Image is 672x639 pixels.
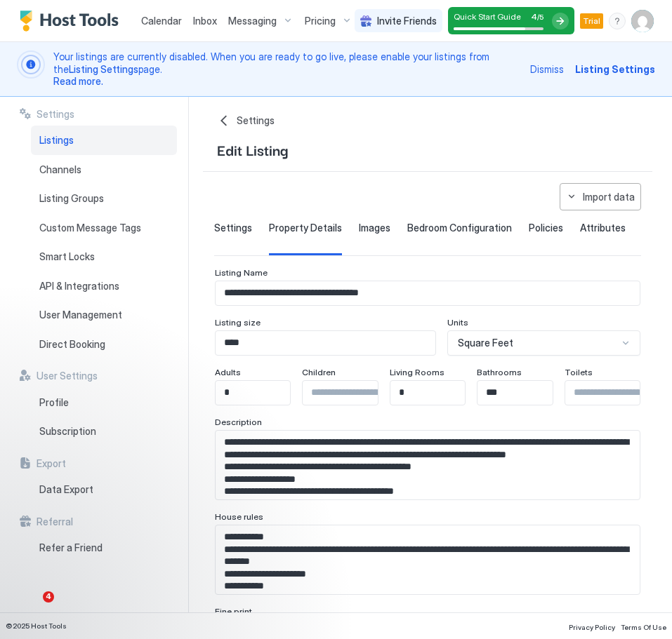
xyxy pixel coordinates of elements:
div: menu [609,13,626,29]
div: User profile [631,10,654,32]
span: Bedroom Configuration [407,222,512,234]
a: Read more. [53,75,103,87]
span: Units [447,317,468,328]
input: Input Field [216,281,640,305]
span: Inbox [193,15,217,27]
span: Export [37,457,66,470]
span: Settings [237,114,275,127]
a: Custom Message Tags [31,213,177,243]
input: Input Field [477,381,593,405]
span: Direct Booking [39,338,105,351]
textarea: Input Field [216,525,640,594]
a: Profile [31,388,177,417]
a: API & Integrations [31,271,177,301]
a: Terms Of Use [621,619,666,633]
input: Input Field [216,381,331,405]
span: Calendar [141,15,182,27]
span: Edit Listing [217,139,288,160]
iframe: Intercom notifications message [11,503,291,601]
input: Input Field [390,381,506,405]
a: Smart Locks [31,242,177,271]
span: Settings [214,222,252,234]
a: Listing Settings [69,63,138,75]
span: / 5 [537,13,543,22]
a: Channels [31,155,177,184]
span: Channels [39,163,81,176]
a: Calendar [141,13,182,28]
div: Listing Settings [575,62,655,76]
span: Profile [39,396,69,409]
span: Settings [37,108,74,121]
span: Invite Friends [377,15,437,27]
span: Living Rooms [390,367,444,377]
span: Listings [39,134,74,147]
span: User Management [39,309,122,321]
span: Attributes [580,222,626,234]
a: Subscription [31,417,177,446]
div: Dismiss [530,62,564,76]
span: Terms Of Use [621,623,666,631]
span: Square Feet [458,337,513,349]
span: Policies [529,222,563,234]
a: Listing Groups [31,184,177,213]
span: Listing Groups [39,192,104,205]
span: 4 [531,11,537,22]
span: Bathrooms [477,367,522,377]
span: Images [359,222,390,234]
span: Messaging [228,15,277,27]
span: Privacy Policy [569,623,615,631]
span: Quick Start Guide [454,11,521,22]
span: Listing Name [215,267,268,278]
a: Data Export [31,475,177,504]
span: © 2025 Host Tools [6,621,67,631]
a: Privacy Policy [569,619,615,633]
span: Toilets [565,367,593,377]
span: Trial [583,15,600,27]
a: Inbox [193,13,217,28]
a: User Management [31,300,177,330]
span: User Settings [37,370,98,382]
span: Subscription [39,425,96,438]
span: Property Details [269,222,342,234]
span: 4 [43,591,54,603]
span: Pricing [305,15,336,27]
a: Settings [217,114,638,128]
a: Host Tools Logo [20,11,125,32]
span: Children [302,367,336,377]
a: Direct Booking [31,330,177,359]
iframe: Intercom live chat [14,591,48,625]
span: Listing size [215,317,261,328]
a: Listings [31,126,177,155]
span: Custom Message Tags [39,222,141,234]
span: Your listings are currently disabled. When you are ready to go live, please enable your listings ... [53,51,522,88]
span: Adults [215,367,241,377]
button: Import data [560,183,641,210]
span: Fine print [215,606,252,617]
input: Input Field [216,331,435,355]
textarea: Input Field [216,431,640,499]
input: Input Field [303,381,418,405]
div: Import data [583,189,635,204]
span: Data Export [39,483,93,496]
span: Description [215,417,262,427]
span: API & Integrations [39,280,119,292]
span: Smart Locks [39,250,95,263]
